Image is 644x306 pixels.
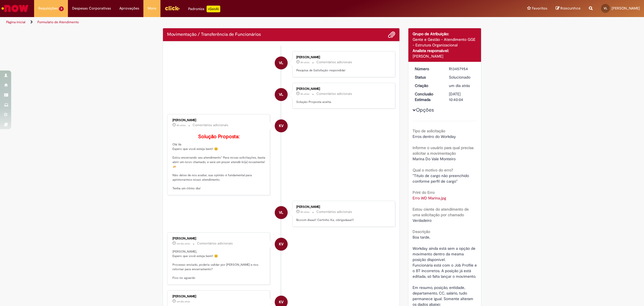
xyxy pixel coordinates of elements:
[177,124,186,127] span: 8h atrás
[172,237,266,240] div: [PERSON_NAME]
[279,237,283,251] span: KV
[604,6,607,10] span: VL
[207,6,220,12] p: +GenAi
[177,300,190,303] span: um dia atrás
[172,119,266,122] div: [PERSON_NAME]
[72,6,111,11] span: Despesas Corporativas
[296,205,389,209] div: [PERSON_NAME]
[148,6,156,11] span: More
[413,156,456,161] span: Marina Do Vale Monteiro
[413,37,477,48] div: Gente e Gestão - Atendimento GGE - Estrutura Organizacional
[279,206,283,219] span: VL
[411,91,445,102] dt: Conclusão Estimada
[300,61,309,64] span: 8h atrás
[197,241,233,246] small: Comentários adicionais
[177,124,186,127] time: 29/08/2025 08:28:59
[532,6,547,11] span: Favoritos
[316,210,352,214] small: Comentários adicionais
[449,83,470,88] time: 28/08/2025 13:44:44
[300,61,309,64] time: 29/08/2025 08:38:08
[188,6,220,12] div: Padroniza
[300,210,309,214] time: 29/08/2025 08:20:12
[411,74,445,80] dt: Status
[413,48,477,53] div: Analista responsável:
[449,83,470,88] span: um dia atrás
[275,119,288,132] div: Karine Vieira
[275,88,288,101] div: Veronica Da Silva Leite
[413,218,432,223] span: Verdadeiro
[449,91,475,102] div: [DATE] 10:40:04
[413,229,430,234] b: Descrição
[413,134,456,139] span: Erros dentro do Workday
[296,218,389,222] p: Booom diaaa!! Certinho Ka, obrigadaaa!!!
[119,6,139,11] span: Aprovações
[165,4,180,12] img: click_logo_yellow_360x200.png
[449,83,475,88] div: 28/08/2025 13:44:44
[413,168,453,173] b: Qual o motivo do erro?
[275,57,288,69] div: Veronica Da Silva Leite
[279,56,283,70] span: VL
[6,20,25,24] a: Página inicial
[177,242,190,245] span: um dia atrás
[172,295,266,298] div: [PERSON_NAME]
[296,100,389,104] p: Solução Proposta aceita.
[411,66,445,72] dt: Número
[38,6,58,11] span: Requisições
[279,119,283,133] span: KV
[316,60,352,65] small: Comentários adicionais
[1,3,29,14] img: ServiceNow
[275,206,288,219] div: Veronica Da Silva Leite
[59,6,64,11] span: 3
[37,20,79,24] a: Formulário de Atendimento
[413,190,435,195] b: Print do Erro
[172,134,266,191] p: Olá Ve Espero que você esteja bem!! 😊 Estou encerrando seu atendimento" Para novas solicitações, ...
[612,6,640,11] span: [PERSON_NAME]
[177,300,190,303] time: 28/08/2025 16:04:31
[4,17,425,27] ul: Trilhas de página
[388,31,395,38] button: Adicionar anexos
[300,92,309,96] span: 8h atrás
[296,68,389,73] p: Pesquisa de Satisfação respondida!
[177,242,190,245] time: 28/08/2025 16:04:43
[275,238,288,251] div: Karine Vieira
[449,74,475,80] div: Solucionado
[413,207,469,217] b: Estou ciente do atendimento de uma solicitação por chamado
[300,92,309,96] time: 29/08/2025 08:37:25
[413,196,446,201] a: Download de Erro WD Marina.jpg
[413,31,477,37] div: Grupo de Atribuição:
[172,249,266,280] p: [PERSON_NAME], Espero que você esteja bem!! 😊 Processo enviado, poderia validar por [PERSON_NAME]...
[279,88,283,101] span: VL
[560,6,581,11] span: Rascunhos
[198,133,240,140] b: Solução Proposta:
[449,66,475,72] div: R13457954
[300,210,309,214] span: 8h atrás
[296,87,389,91] div: [PERSON_NAME]
[556,6,581,11] a: Rascunhos
[167,32,261,37] h2: Movimentação / Transferência de Funcionários Histórico de tíquete
[193,123,228,128] small: Comentários adicionais
[413,53,477,59] div: [PERSON_NAME]
[411,83,445,88] dt: Criação
[413,145,473,156] b: informe o usuário para qual precisa solicitar a movimentação
[296,56,389,59] div: [PERSON_NAME]
[413,173,470,184] span: "Título de cargo não preenchido conforme perfil de cargo"
[413,128,445,133] b: Tipo de solicitação
[316,91,352,96] small: Comentários adicionais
